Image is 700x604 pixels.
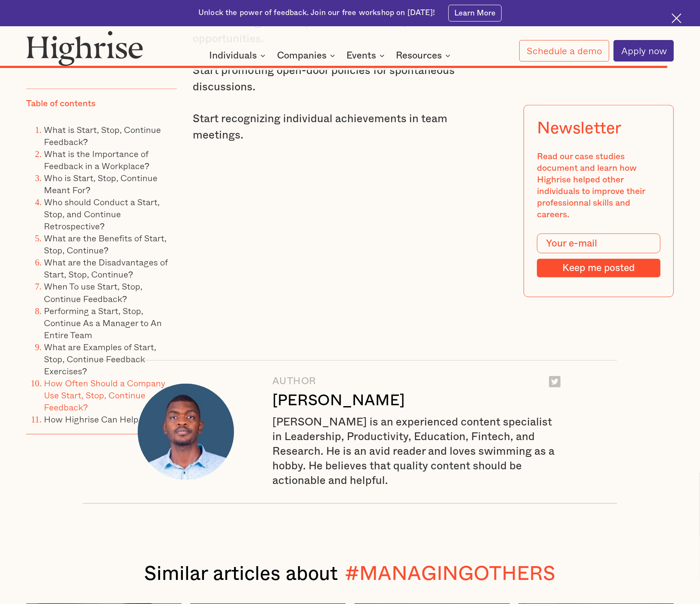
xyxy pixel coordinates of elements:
div: Read our case studies document and learn how Highrise helped other individuals to improve their p... [537,151,660,220]
div: Events [346,50,387,61]
div: Companies [277,50,338,61]
p: Start recognizing individual achievements in team meetings. [193,111,476,144]
div: Resources [396,50,453,61]
div: [PERSON_NAME] [272,391,405,410]
div: Individuals [209,50,257,61]
span: Similar articles about [144,564,338,584]
a: What is the Importance of Feedback in a Workplace? [44,147,149,173]
a: Who should Conduct a Start, Stop, and Continue Retrospective? [44,195,160,233]
a: What are the Benefits of Start, Stop, Continue? [44,231,167,257]
div: Table of contents [26,98,96,110]
img: Cross icon [672,13,681,23]
p: ‍ [193,159,476,176]
div: Events [346,50,376,61]
a: Performing a Start, Stop, Continue As a Manager to An Entire Team [44,304,162,342]
div: Newsletter [537,119,621,138]
div: Unlock the power of feedback. Join our free workshop on [DATE]! [198,8,435,18]
img: Twitter logo [549,376,561,388]
a: Learn More [448,5,502,22]
p: ‍ [193,191,476,207]
a: Apply now [614,40,674,62]
div: Individuals [209,50,268,61]
a: What are Examples of Start, Stop, Continue Feedback Exercises? [44,340,156,378]
a: Who is Start, Stop, Continue Meant For? [44,171,157,197]
a: Schedule a demo [519,40,609,61]
div: [PERSON_NAME] is an experienced content specialist in Leadership, Productivity, Education, Fintec... [272,415,562,488]
input: Keep me posted [537,259,660,277]
a: When To use Start, Stop, Continue Feedback? [44,280,142,305]
p: ‍ [193,222,476,239]
form: Modal Form [537,234,660,277]
div: AUTHOR [272,376,405,387]
p: Start promoting open-door policies for spontaneous discussions. [193,63,476,96]
div: #MANAGINGOTHERS [345,562,556,586]
div: Resources [396,50,442,61]
a: What is Start, Stop, Continue Feedback? [44,123,161,148]
img: Highrise logo [26,31,143,66]
p: ‍ [193,254,476,271]
a: What are the Disadvantages of Start, Stop, Continue? [44,256,168,281]
div: Companies [277,50,327,61]
input: Your e-mail [537,234,660,253]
